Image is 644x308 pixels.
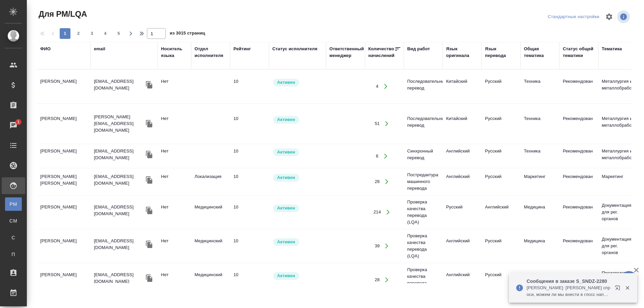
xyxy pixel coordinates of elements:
td: Русский [482,75,521,98]
button: Открыть работы [380,273,394,287]
button: Открыть работы [381,205,395,219]
p: [EMAIL_ADDRESS][DOMAIN_NAME] [94,238,144,251]
td: Русский [482,268,521,292]
button: Скопировать [144,239,154,249]
div: Рейтинг [233,46,251,52]
p: Активен [277,149,295,156]
td: Рекомендован [559,234,598,258]
td: Английский [443,234,482,258]
td: Металлургия и металлобработка [598,75,637,98]
td: Английский [443,268,482,292]
td: Медицина [521,234,559,258]
td: Китайский [443,75,482,98]
div: Язык оригинала [446,46,478,59]
td: Рекомендован [559,268,598,292]
td: Металлургия и металлобработка [598,144,637,168]
a: С [5,231,22,244]
td: Нет [158,75,191,98]
td: Проверка качества перевода (LQA) [404,229,443,263]
span: 4 [100,30,111,37]
span: 3 [87,30,97,37]
button: Открыть работы [380,175,394,189]
div: Рядовой исполнитель: назначай с учетом рейтинга [272,271,323,281]
td: [PERSON_NAME] [37,112,91,135]
p: Активен [277,116,295,123]
td: Русский [482,234,521,258]
button: 2 [73,28,84,39]
div: Рядовой исполнитель: назначай с учетом рейтинга [272,173,323,182]
div: Рядовой исполнитель: назначай с учетом рейтинга [272,238,323,247]
div: Отдел исполнителя [195,46,227,59]
button: 5 [113,28,124,39]
td: Медицина [521,200,559,224]
div: перевод идеальный/почти идеальный. Ни редактор, ни корректор не нужен [233,271,266,278]
div: Общая тематика [524,46,556,59]
p: [EMAIL_ADDRESS][DOMAIN_NAME] [94,78,144,91]
td: Документация для рег. органов [598,233,637,259]
div: 28 [375,178,380,185]
td: Маркетинг [598,170,637,193]
td: Проверка качества перевода (LQA) [404,263,443,297]
td: Производство лекарственных препаратов [598,266,637,293]
td: Рекомендован [559,170,598,193]
p: Активен [277,239,295,245]
div: 39 [375,243,380,249]
td: [PERSON_NAME] [37,268,91,292]
p: Сообщения в заказе S_SNDZ-2280 [527,278,610,285]
div: 4 [376,83,378,90]
button: 4 [100,28,111,39]
td: Медицинский [191,268,230,292]
button: Скопировать [144,80,154,90]
p: [EMAIL_ADDRESS][DOMAIN_NAME] [94,173,144,187]
a: П [5,248,22,261]
a: 1 [2,117,25,134]
p: [PERSON_NAME]: [PERSON_NAME] спроси, можем ли мы внести в глосс написание [PERSON_NAME] Продуктьо... [527,285,610,298]
td: Русский [482,144,521,168]
td: Рекомендован [559,112,598,135]
span: 5 [113,30,124,37]
p: [EMAIL_ADDRESS][DOMAIN_NAME] [94,204,144,217]
td: [PERSON_NAME] [PERSON_NAME] [37,170,91,193]
div: Носитель языка [161,46,188,59]
div: ФИО [40,46,51,52]
span: 2 [73,30,84,37]
td: Нет [158,112,191,135]
span: Для PM/LQA [37,9,87,19]
td: Документация для рег. органов [598,199,637,226]
p: Активен [277,79,295,86]
button: Скопировать [144,119,154,129]
div: 51 [375,120,380,127]
td: Медицина [521,268,559,292]
button: Открыть работы [379,149,392,163]
div: перевод идеальный/почти идеальный. Ни редактор, ни корректор не нужен [233,78,266,85]
div: Язык перевода [485,46,517,59]
a: PM [5,197,22,211]
td: Нет [158,268,191,292]
td: Нет [158,200,191,224]
span: 1 [13,119,23,125]
div: перевод идеальный/почти идеальный. Ни редактор, ни корректор не нужен [233,173,266,180]
td: Техника [521,112,559,135]
p: Активен [277,205,295,211]
span: Посмотреть информацию [617,10,631,23]
td: Металлургия и металлобработка [598,112,637,135]
div: Рядовой исполнитель: назначай с учетом рейтинга [272,115,323,124]
div: 6 [376,153,378,160]
button: Скопировать [144,273,154,283]
td: Последовательный перевод [404,112,443,135]
button: Скопировать [144,205,154,215]
button: Скопировать [144,149,154,160]
p: [EMAIL_ADDRESS][DOMAIN_NAME] [94,271,144,285]
td: [PERSON_NAME] [37,234,91,258]
button: Скопировать [144,175,154,185]
td: Синхронный перевод [404,144,443,168]
button: Открыть работы [380,239,394,253]
td: Рекомендован [559,144,598,168]
div: Вид работ [407,46,430,52]
td: Русский [443,200,482,224]
span: PM [8,201,18,207]
td: Локализация [191,170,230,193]
td: Нет [158,234,191,258]
div: Статус общей тематики [563,46,595,59]
div: Статус исполнителя [272,46,317,52]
